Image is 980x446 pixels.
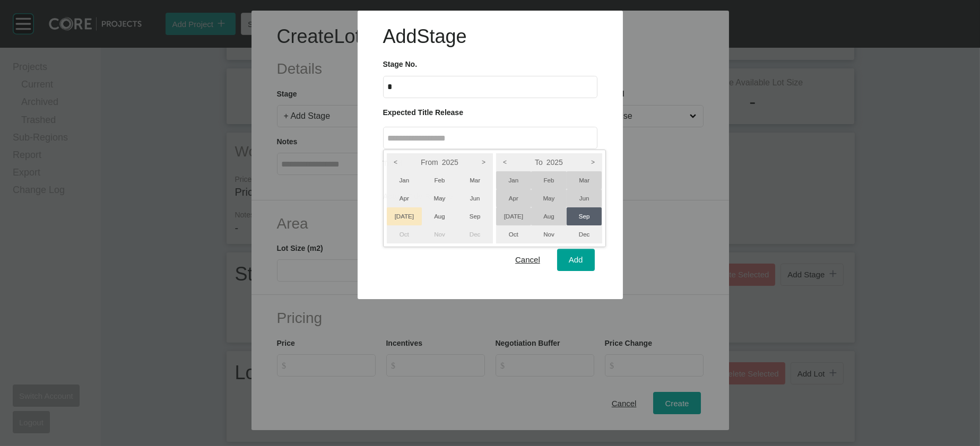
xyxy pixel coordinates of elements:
[567,225,602,243] li: Dec
[496,153,514,171] i: <
[387,171,422,189] li: Jan
[387,207,422,225] li: [DATE]
[422,171,457,189] li: Feb
[475,153,493,171] i: >
[496,153,602,171] label: 2025
[457,225,493,243] li: Dec
[387,153,493,171] label: 2025
[457,207,493,225] li: Sep
[387,225,422,243] li: Oct
[496,171,532,189] li: Jan
[387,153,405,171] i: <
[422,207,457,225] li: Aug
[531,207,567,225] li: Aug
[567,189,602,207] li: Jun
[421,158,438,167] b: From
[531,189,567,207] li: May
[496,189,532,207] li: Apr
[496,225,532,243] li: Oct
[531,225,567,243] li: Nov
[531,171,567,189] li: Feb
[387,189,422,207] li: Apr
[457,189,493,207] li: Jun
[496,207,532,225] li: [DATE]
[422,189,457,207] li: May
[567,171,602,189] li: Mar
[584,153,602,171] i: >
[422,225,457,243] li: Nov
[567,207,602,225] li: Sep
[535,158,543,167] b: To
[457,171,493,189] li: Mar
